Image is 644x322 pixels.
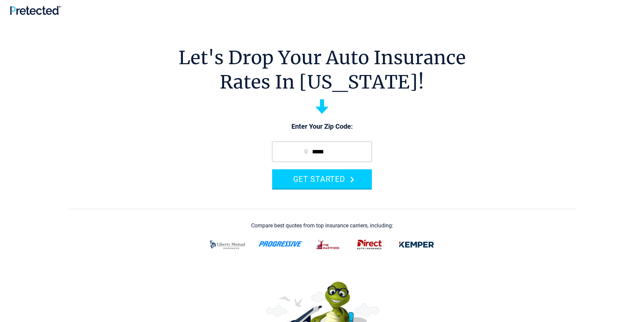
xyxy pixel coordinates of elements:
[178,46,466,94] h1: Let's Drop Your Auto Insurance Rates In [US_STATE]!
[272,169,372,189] button: GET STARTED
[353,236,386,253] img: direct
[251,223,393,229] div: Compare best quotes from top insurance carriers, including:
[258,241,304,247] img: progressive
[10,6,61,15] img: Pretected Logo
[265,122,379,131] p: Enter Your Zip Code:
[312,236,345,253] img: thehartford
[394,236,439,253] img: kemper
[206,236,250,253] img: liberty
[272,142,372,162] input: zip code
